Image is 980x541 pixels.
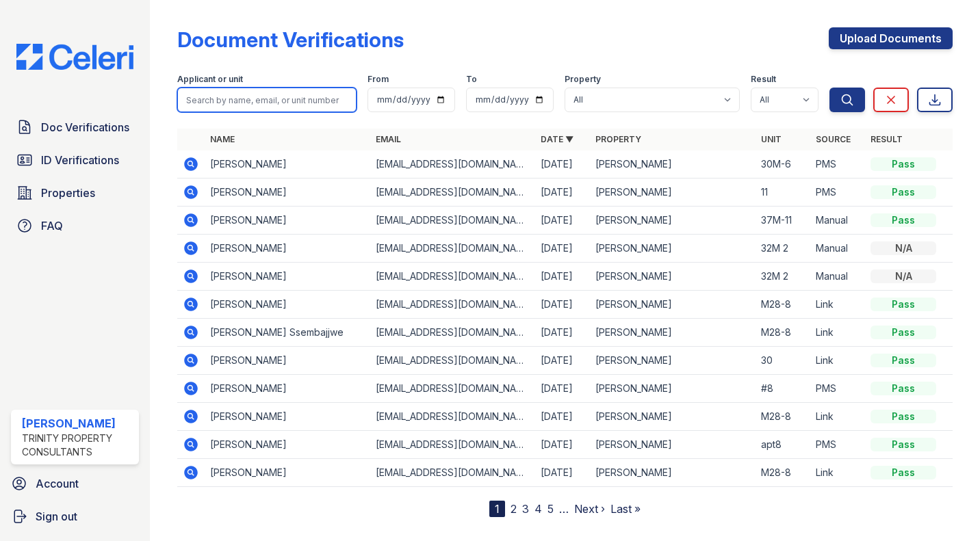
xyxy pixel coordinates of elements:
[810,319,865,347] td: Link
[22,415,133,432] div: [PERSON_NAME]
[590,235,756,263] td: [PERSON_NAME]
[210,134,235,144] a: Name
[590,375,756,403] td: [PERSON_NAME]
[5,503,144,530] a: Sign out
[535,263,590,291] td: [DATE]
[370,431,536,459] td: [EMAIL_ADDRESS][DOMAIN_NAME]
[810,207,865,235] td: Manual
[590,179,756,207] td: [PERSON_NAME]
[370,291,536,319] td: [EMAIL_ADDRESS][DOMAIN_NAME]
[810,375,865,403] td: PMS
[810,235,865,263] td: Manual
[36,475,79,492] span: Account
[871,157,936,171] div: Pass
[756,207,810,235] td: 37M-11
[177,88,357,112] input: Search by name, email, or unit number
[871,269,936,283] div: N/A
[871,438,936,451] div: Pass
[370,403,536,431] td: [EMAIL_ADDRESS][DOMAIN_NAME]
[376,134,401,144] a: Email
[205,179,370,207] td: [PERSON_NAME]
[511,502,517,516] a: 2
[871,185,936,199] div: Pass
[5,470,144,497] a: Account
[205,375,370,403] td: [PERSON_NAME]
[41,152,119,168] span: ID Verifications
[559,501,569,517] span: …
[871,241,936,255] div: N/A
[367,74,389,85] label: From
[11,179,139,207] a: Properties
[11,114,139,141] a: Doc Verifications
[871,298,936,311] div: Pass
[590,319,756,347] td: [PERSON_NAME]
[5,44,144,70] img: CE_Logo_Blue-a8612792a0a2168367f1c8372b55b34899dd931a85d93a1a3d3e32e68fde9ad4.png
[522,502,529,516] a: 3
[205,403,370,431] td: [PERSON_NAME]
[36,508,77,525] span: Sign out
[535,431,590,459] td: [DATE]
[590,403,756,431] td: [PERSON_NAME]
[810,263,865,291] td: Manual
[761,134,782,144] a: Unit
[590,263,756,291] td: [PERSON_NAME]
[535,347,590,375] td: [DATE]
[535,179,590,207] td: [DATE]
[205,291,370,319] td: [PERSON_NAME]
[177,74,243,85] label: Applicant or unit
[535,150,590,179] td: [DATE]
[535,207,590,235] td: [DATE]
[205,235,370,263] td: [PERSON_NAME]
[810,431,865,459] td: PMS
[751,74,776,85] label: Result
[11,146,139,174] a: ID Verifications
[370,459,536,487] td: [EMAIL_ADDRESS][DOMAIN_NAME]
[370,375,536,403] td: [EMAIL_ADDRESS][DOMAIN_NAME]
[756,179,810,207] td: 11
[756,263,810,291] td: 32M 2
[177,27,404,52] div: Document Verifications
[756,459,810,487] td: M28-8
[370,150,536,179] td: [EMAIL_ADDRESS][DOMAIN_NAME]
[756,347,810,375] td: 30
[810,459,865,487] td: Link
[756,403,810,431] td: M28-8
[370,179,536,207] td: [EMAIL_ADDRESS][DOMAIN_NAME]
[547,502,554,516] a: 5
[871,326,936,339] div: Pass
[370,319,536,347] td: [EMAIL_ADDRESS][DOMAIN_NAME]
[756,150,810,179] td: 30M-6
[41,185,95,201] span: Properties
[871,466,936,479] div: Pass
[565,74,601,85] label: Property
[590,291,756,319] td: [PERSON_NAME]
[756,291,810,319] td: M28-8
[535,459,590,487] td: [DATE]
[871,410,936,423] div: Pass
[756,319,810,347] td: M28-8
[871,382,936,395] div: Pass
[535,235,590,263] td: [DATE]
[205,263,370,291] td: [PERSON_NAME]
[205,319,370,347] td: [PERSON_NAME] Ssembajjwe
[370,347,536,375] td: [EMAIL_ADDRESS][DOMAIN_NAME]
[535,319,590,347] td: [DATE]
[535,403,590,431] td: [DATE]
[756,375,810,403] td: #8
[810,403,865,431] td: Link
[466,74,477,85] label: To
[489,501,505,517] div: 1
[810,150,865,179] td: PMS
[756,431,810,459] td: apt8
[205,431,370,459] td: [PERSON_NAME]
[810,291,865,319] td: Link
[534,502,542,516] a: 4
[590,459,756,487] td: [PERSON_NAME]
[871,134,903,144] a: Result
[829,27,953,49] a: Upload Documents
[205,347,370,375] td: [PERSON_NAME]
[810,179,865,207] td: PMS
[535,375,590,403] td: [DATE]
[41,119,129,135] span: Doc Verifications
